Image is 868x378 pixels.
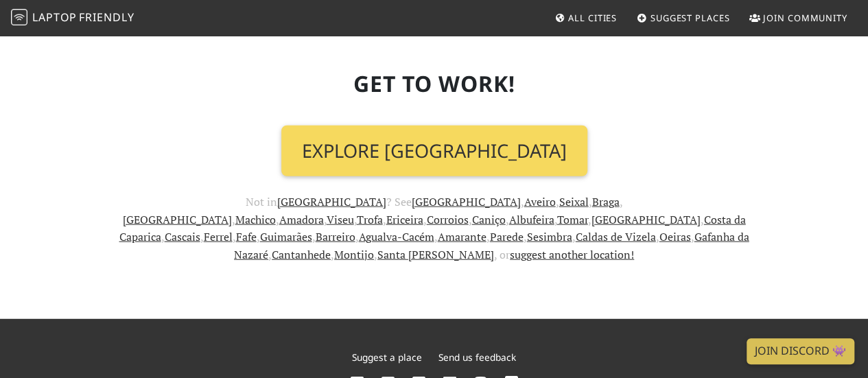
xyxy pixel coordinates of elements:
[272,247,331,262] a: Cantanhede
[568,12,617,24] span: All Cities
[591,212,701,227] a: [GEOGRAPHIC_DATA]
[549,5,622,30] a: All Cities
[490,229,524,244] a: Parede
[11,9,27,25] img: LaptopFriendly
[123,212,232,227] a: [GEOGRAPHIC_DATA]
[277,194,386,209] a: [GEOGRAPHIC_DATA]
[260,229,312,244] a: Guimarães
[327,212,354,227] a: Viseu
[79,10,134,25] span: Friendly
[352,351,422,364] a: Suggest a place
[472,212,506,227] a: Caniço
[281,126,587,176] a: Explore [GEOGRAPHIC_DATA]
[51,71,817,97] h2: Get To Work!
[659,229,691,244] a: Oeiras
[527,229,572,244] a: Sesimbra
[559,194,589,209] a: Seixal
[377,247,494,262] a: Santa [PERSON_NAME]
[576,229,656,244] a: Caldas de Vizela
[592,194,620,209] a: Braga
[235,212,276,227] a: Machico
[357,212,383,227] a: Trofa
[438,351,516,364] a: Send us feedback
[747,338,854,364] a: Join Discord 👾
[427,212,469,227] a: Corroios
[334,247,374,262] a: Montijo
[763,12,847,24] span: Join Community
[744,5,853,30] a: Join Community
[631,5,736,30] a: Suggest Places
[359,229,434,244] a: Agualva-Cacém
[386,212,423,227] a: Ericeira
[557,212,588,227] a: Tomar
[204,229,233,244] a: Ferrel
[509,212,554,227] a: Albufeira
[412,194,521,209] a: [GEOGRAPHIC_DATA]
[438,229,486,244] a: Amarante
[11,6,134,30] a: LaptopFriendly LaptopFriendly
[236,229,257,244] a: Fafe
[650,12,730,24] span: Suggest Places
[510,247,634,262] a: suggest another location!
[524,194,556,209] a: Aveiro
[119,194,749,262] span: Not in ? See , , , , , , , , , , , , , , , , , , , , , , , , , , , , , , , or
[32,10,77,25] span: Laptop
[316,229,355,244] a: Barreiro
[279,212,324,227] a: Amadora
[165,229,200,244] a: Cascais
